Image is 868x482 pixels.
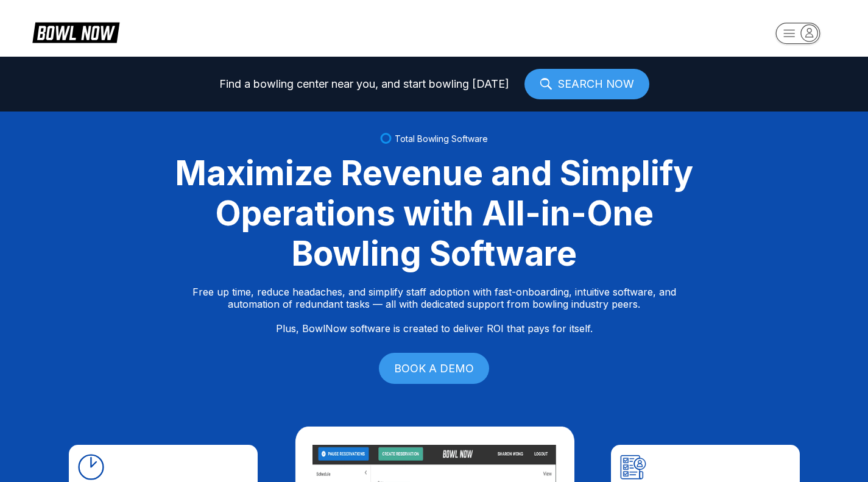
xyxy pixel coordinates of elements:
div: Maximize Revenue and Simplify Operations with All-in-One Bowling Software [160,153,708,274]
p: Free up time, reduce headaches, and simplify staff adoption with fast-onboarding, intuitive softw... [192,286,676,335]
span: Total Bowling Software [395,133,488,144]
a: BOOK A DEMO [379,353,489,384]
span: Find a bowling center near you, and start bowling [DATE] [219,78,509,90]
a: SEARCH NOW [524,69,649,99]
